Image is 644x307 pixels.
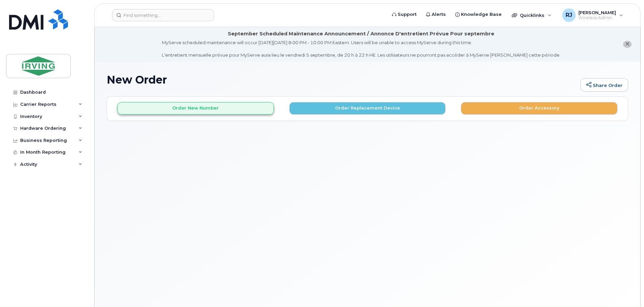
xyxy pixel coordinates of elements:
[162,39,561,58] div: MyServe scheduled maintenance will occur [DATE][DATE] 8:00 PM - 10:00 PM Eastern. Users will be u...
[107,74,577,86] h1: New Order
[228,30,494,37] div: September Scheduled Maintenance Announcement / Annonce D'entretient Prévue Pour septembre
[623,41,632,48] button: close notification
[289,102,446,115] button: Order Replacement Device
[117,102,274,115] button: Order New Number
[580,78,628,92] a: Share Order
[461,102,617,115] button: Order Accessory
